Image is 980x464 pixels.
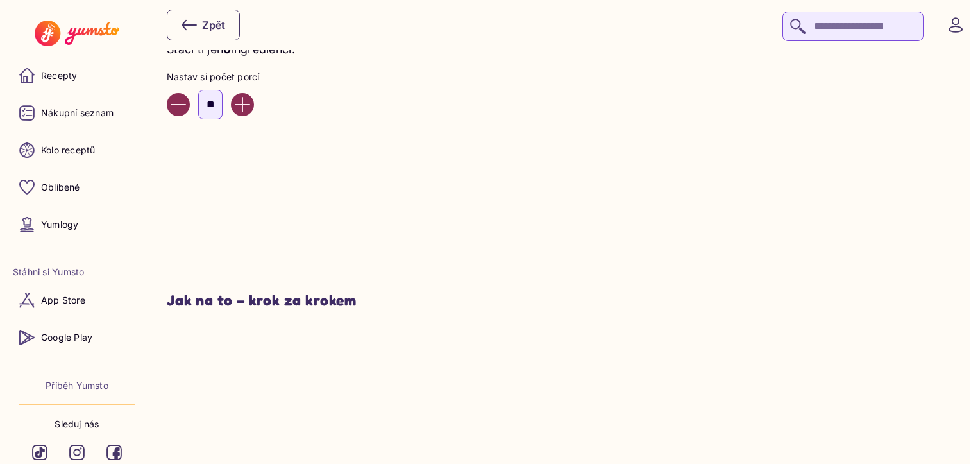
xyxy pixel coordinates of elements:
button: Increase value [231,93,254,116]
iframe: Advertisement [178,348,947,443]
a: Recepty [13,60,141,91]
p: Nákupní seznam [41,107,114,119]
p: Yumlogy [41,218,78,231]
p: App Store [41,294,85,307]
div: Zpět [182,17,225,33]
a: Oblíbené [13,172,141,203]
p: Sleduj nás [55,418,99,431]
button: Zpět [167,10,240,40]
p: Nastav si počet porcí [167,71,505,83]
a: Kolo receptů [13,135,141,166]
a: App Store [13,285,141,316]
p: Recepty [41,69,77,82]
a: Příběh Yumsto [46,379,108,392]
p: Google Play [41,331,92,344]
a: Nákupní seznam [13,98,141,128]
img: Yumsto logo [35,21,119,46]
h3: Jak na to – krok za krokem [167,291,958,310]
span: 0 [223,42,231,56]
li: Stáhni si Yumsto [13,266,141,279]
a: Yumlogy [13,209,141,240]
p: Oblíbené [41,181,80,194]
a: Google Play [13,322,141,353]
iframe: Advertisement [178,171,947,266]
p: Kolo receptů [41,144,96,157]
input: Enter number [198,90,223,119]
button: Decrease value [167,93,190,116]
